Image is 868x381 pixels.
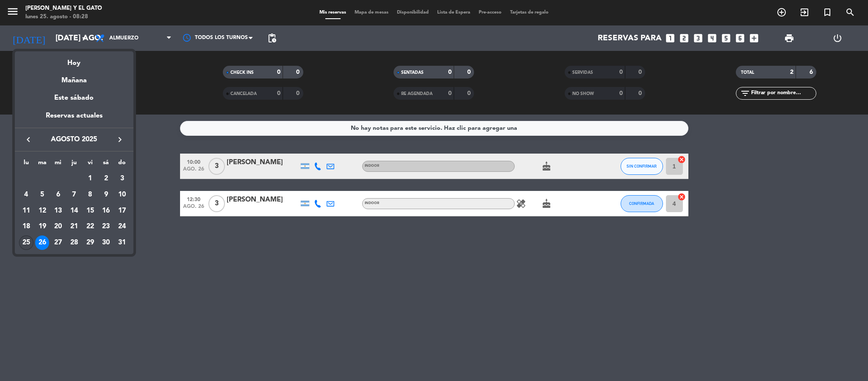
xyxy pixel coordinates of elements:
[99,235,113,250] div: 30
[18,235,34,251] td: 25 de agosto de 2025
[67,188,81,202] div: 7
[15,69,133,86] div: Mañana
[50,158,66,171] th: miércoles
[18,187,34,203] td: 4 de agosto de 2025
[18,158,34,171] th: lunes
[19,204,33,218] div: 11
[51,204,65,218] div: 13
[83,171,97,186] div: 1
[18,203,34,219] td: 11 de agosto de 2025
[99,220,113,234] div: 23
[35,204,50,218] div: 12
[15,110,133,128] div: Reservas actuales
[34,187,50,203] td: 5 de agosto de 2025
[34,235,50,251] td: 26 de agosto de 2025
[67,220,81,234] div: 21
[115,220,129,234] div: 24
[83,235,97,250] div: 29
[23,134,33,145] i: keyboard_arrow_left
[19,188,33,202] div: 4
[67,204,81,218] div: 14
[51,220,65,234] div: 20
[36,134,112,145] span: agosto 2025
[66,219,82,235] td: 21 de agosto de 2025
[15,86,133,110] div: Este sábado
[35,220,50,234] div: 19
[115,235,129,250] div: 31
[66,235,82,251] td: 28 de agosto de 2025
[66,158,82,171] th: jueves
[115,188,129,202] div: 10
[35,188,50,202] div: 5
[82,219,98,235] td: 22 de agosto de 2025
[19,220,33,234] div: 18
[98,187,114,203] td: 9 de agosto de 2025
[114,187,130,203] td: 10 de agosto de 2025
[114,158,130,171] th: domingo
[83,188,97,202] div: 8
[35,235,50,250] div: 26
[98,219,114,235] td: 23 de agosto de 2025
[50,219,66,235] td: 20 de agosto de 2025
[15,51,133,69] div: Hoy
[115,171,129,186] div: 3
[82,158,98,171] th: viernes
[112,134,128,145] button: keyboard_arrow_right
[99,204,113,218] div: 16
[115,134,125,145] i: keyboard_arrow_right
[34,219,50,235] td: 19 de agosto de 2025
[98,171,114,187] td: 2 de agosto de 2025
[115,204,129,218] div: 17
[50,187,66,203] td: 6 de agosto de 2025
[51,188,65,202] div: 6
[82,187,98,203] td: 8 de agosto de 2025
[50,203,66,219] td: 13 de agosto de 2025
[18,219,34,235] td: 18 de agosto de 2025
[19,235,33,250] div: 25
[114,203,130,219] td: 17 de agosto de 2025
[51,235,65,250] div: 27
[66,187,82,203] td: 7 de agosto de 2025
[114,219,130,235] td: 24 de agosto de 2025
[50,235,66,251] td: 27 de agosto de 2025
[67,235,81,250] div: 28
[99,188,113,202] div: 9
[21,134,36,145] button: keyboard_arrow_left
[82,203,98,219] td: 15 de agosto de 2025
[98,158,114,171] th: sábado
[18,171,82,187] td: AGO.
[82,171,98,187] td: 1 de agosto de 2025
[83,220,97,234] div: 22
[98,203,114,219] td: 16 de agosto de 2025
[34,158,50,171] th: martes
[98,235,114,251] td: 30 de agosto de 2025
[83,204,97,218] div: 15
[114,171,130,187] td: 3 de agosto de 2025
[114,235,130,251] td: 31 de agosto de 2025
[66,203,82,219] td: 14 de agosto de 2025
[34,203,50,219] td: 12 de agosto de 2025
[82,235,98,251] td: 29 de agosto de 2025
[99,171,113,186] div: 2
